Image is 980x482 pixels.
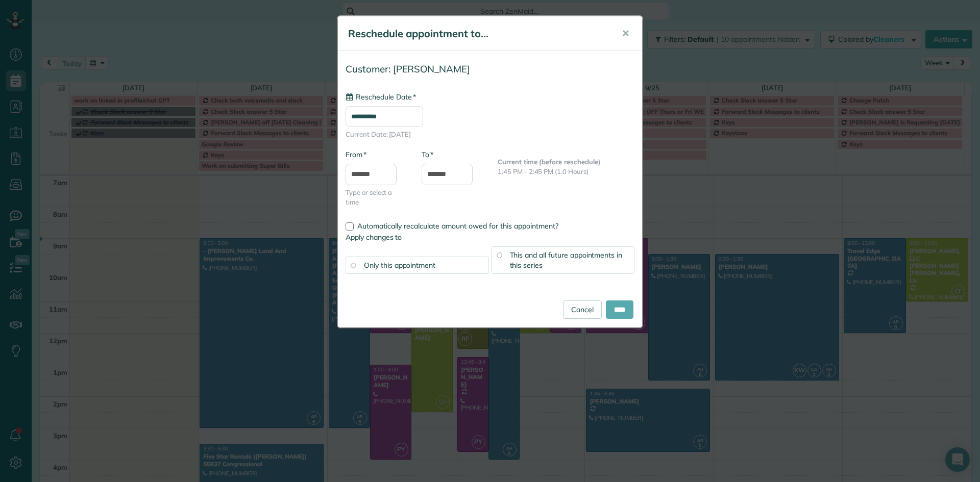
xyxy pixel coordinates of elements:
[498,167,634,176] p: 1:45 PM - 2:45 PM (1.0 Hours)
[510,250,623,270] span: This and all future appointments in this series
[497,252,502,258] input: This and all future appointments in this series
[346,188,406,207] span: Type or select a time
[563,300,602,319] a: Cancel
[346,232,634,242] label: Apply changes to
[346,149,366,160] label: From
[346,130,634,139] span: Current Date: [DATE]
[357,221,558,231] span: Automatically recalculate amount owed for this appointment?
[622,28,629,39] span: ✕
[351,263,356,268] input: Only this appointment
[498,158,601,166] b: Current time (before reschedule)
[348,27,607,41] h5: Reschedule appointment to...
[346,64,634,74] h4: Customer: [PERSON_NAME]
[422,149,433,160] label: To
[364,261,435,270] span: Only this appointment
[346,92,416,102] label: Reschedule Date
